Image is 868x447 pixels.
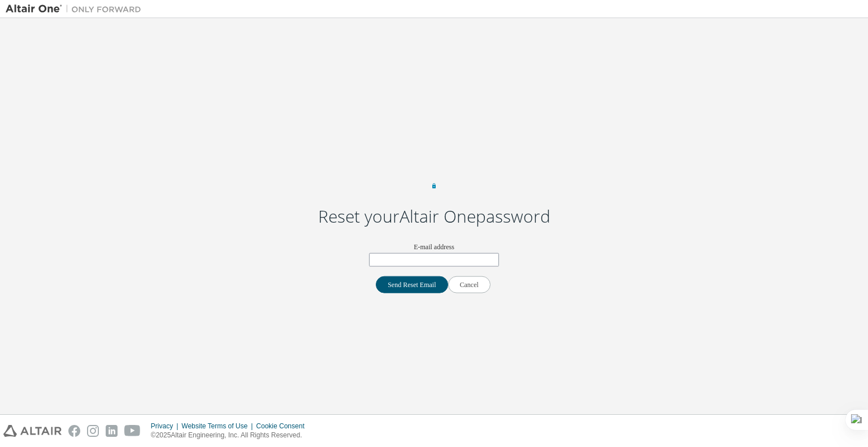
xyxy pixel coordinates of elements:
div: Cookie Consent [256,422,311,431]
div: Website Terms of Use [181,422,256,431]
h2: Reset your Altair One password [315,206,553,228]
label: E-mail address [369,242,499,251]
img: altair_logo.svg [3,425,62,437]
img: instagram.svg [87,425,99,437]
img: Altair One [6,3,147,15]
button: Cancel [448,276,491,293]
p: © 2025 Altair Engineering, Inc. All Rights Reserved. [151,431,311,440]
div: Privacy [151,422,181,431]
img: linkedin.svg [106,425,118,437]
img: facebook.svg [68,425,80,437]
button: Send Reset Email [376,276,448,293]
img: youtube.svg [124,425,141,437]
